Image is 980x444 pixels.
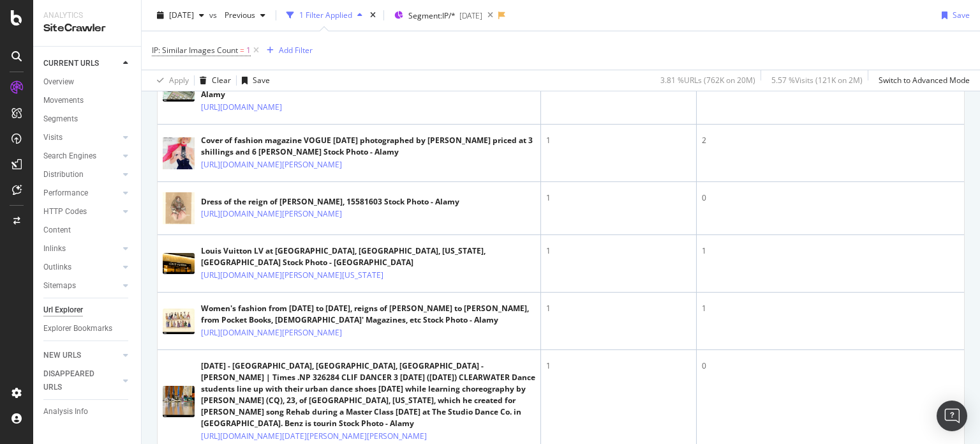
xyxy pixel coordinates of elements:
[43,242,66,256] div: Inlinks
[201,196,459,208] div: Dress of the reign of [PERSON_NAME], 15581603 Stock Photo - Alamy
[43,168,84,181] div: Distribution
[43,187,119,200] a: Performance
[43,367,108,394] div: DISAPPEARED URLS
[201,269,383,282] a: [URL][DOMAIN_NAME][PERSON_NAME][US_STATE]
[702,360,959,372] div: 0
[219,5,271,26] button: Previous
[201,101,282,114] a: [URL][DOMAIN_NAME]
[201,326,342,339] a: [URL][DOMAIN_NAME][PERSON_NAME]
[43,322,132,335] a: Explorer Bookmarks
[937,401,967,431] div: Open Intercom Messenger
[237,70,270,91] button: Save
[43,242,119,256] a: Inlinks
[43,94,84,107] div: Movements
[43,349,81,362] div: NEW URLS
[546,192,691,204] div: 1
[201,158,342,171] a: [URL][DOMAIN_NAME][PERSON_NAME]
[43,279,119,293] a: Sitemaps
[169,10,194,20] span: 2025 Aug. 1st
[43,261,119,274] a: Outlinks
[367,9,378,22] div: times
[163,253,195,274] img: main image
[953,10,970,20] div: Save
[43,112,78,126] div: Segments
[43,57,119,70] a: CURRENT URLS
[879,75,970,86] div: Switch to Advanced Mode
[389,5,482,26] button: Segment:IP/*[DATE]
[152,70,189,91] button: Apply
[169,75,189,86] div: Apply
[702,245,959,257] div: 1
[201,360,535,429] div: [DATE] - [GEOGRAPHIC_DATA], [GEOGRAPHIC_DATA], [GEOGRAPHIC_DATA] - [PERSON_NAME] | Times .NP 3262...
[43,10,131,21] div: Analytics
[43,205,87,218] div: HTTP Codes
[43,149,119,163] a: Search Engines
[459,10,482,21] div: [DATE]
[201,430,427,443] a: [URL][DOMAIN_NAME][DATE][PERSON_NAME][PERSON_NAME]
[43,94,132,107] a: Movements
[873,70,970,91] button: Switch to Advanced Mode
[43,205,119,218] a: HTTP Codes
[281,5,367,26] button: 1 Filter Applied
[43,112,132,126] a: Segments
[43,303,132,317] a: Url Explorer
[408,10,456,21] span: Segment: IP/*
[546,245,691,257] div: 1
[43,224,71,237] div: Content
[43,21,131,36] div: SiteCrawler
[43,303,83,317] div: Url Explorer
[201,245,535,268] div: Louis Vuitton LV at [GEOGRAPHIC_DATA], [GEOGRAPHIC_DATA], [US_STATE], [GEOGRAPHIC_DATA] Stock Pho...
[262,43,313,58] button: Add Filter
[660,75,755,86] div: 3.81 % URLs ( 762K on 20M )
[43,131,63,144] div: Visits
[240,45,244,56] span: =
[201,303,535,326] div: Women's fashion from [DATE] to [DATE], reigns of [PERSON_NAME] to [PERSON_NAME], from Pocket Book...
[43,224,132,237] a: Content
[43,405,88,418] div: Analysis Info
[43,57,99,70] div: CURRENT URLS
[152,5,209,26] button: [DATE]
[771,75,863,86] div: 5.57 % Visits ( 121K on 2M )
[702,192,959,204] div: 0
[546,303,691,314] div: 1
[43,149,96,163] div: Search Engines
[152,45,238,56] span: IP: Similar Images Count
[219,10,255,20] span: Previous
[702,303,959,314] div: 1
[299,10,352,20] div: 1 Filter Applied
[201,208,342,220] a: [URL][DOMAIN_NAME][PERSON_NAME]
[43,261,71,274] div: Outlinks
[43,322,112,335] div: Explorer Bookmarks
[246,42,251,59] span: 1
[201,135,535,158] div: Cover of fashion magazine VOGUE [DATE] photographed by [PERSON_NAME] priced at 3 shillings and 6 ...
[163,130,195,176] img: main image
[546,360,691,372] div: 1
[43,349,119,362] a: NEW URLS
[43,405,132,418] a: Analysis Info
[43,75,132,89] a: Overview
[43,279,76,293] div: Sitemaps
[163,187,195,230] img: main image
[43,168,119,181] a: Distribution
[43,187,88,200] div: Performance
[43,367,119,394] a: DISAPPEARED URLS
[212,75,231,86] div: Clear
[163,309,195,334] img: main image
[209,10,219,20] span: vs
[279,45,313,56] div: Add Filter
[253,75,270,86] div: Save
[163,386,195,417] img: main image
[937,5,970,26] button: Save
[43,131,119,144] a: Visits
[195,70,231,91] button: Clear
[702,135,959,146] div: 2
[546,135,691,146] div: 1
[43,75,74,89] div: Overview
